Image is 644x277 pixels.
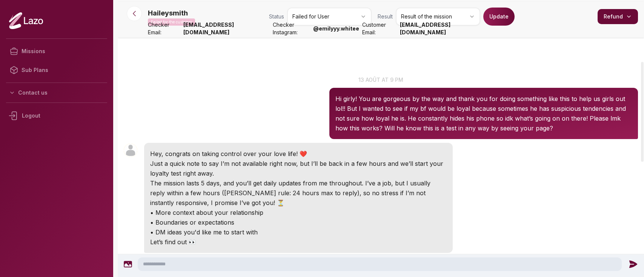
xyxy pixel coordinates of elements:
p: Let’s find out 👀 [150,237,447,247]
span: Status [269,13,284,20]
p: • More context about your relationship [150,208,447,217]
span: Customer Email: [362,21,397,36]
img: User avatar [124,144,137,157]
strong: [EMAIL_ADDRESS][DOMAIN_NAME] [400,21,486,36]
p: Haileysmith [148,8,188,18]
div: Logout [6,106,107,125]
button: Contact us [6,86,107,99]
p: The mission lasts 5 days, and you’ll get daily updates from me throughout. I’ve a job, but I usua... [150,178,447,208]
p: • Boundaries or expectations [150,217,447,227]
p: Failed for the customer [148,18,195,26]
strong: [EMAIL_ADDRESS][DOMAIN_NAME] [183,21,269,36]
span: Result [378,13,393,20]
span: Checker Instagram: [273,21,310,36]
span: Checker Email: [148,21,180,36]
p: Just a quick note to say I’m not available right now, but I’ll be back in a few hours and we’ll s... [150,159,447,178]
p: Hi girly! You are gorgeous by the way and thank you for doing something like this to help us girl... [335,94,632,133]
a: Sub Plans [6,61,107,80]
button: Update [483,8,515,26]
a: Missions [6,42,107,61]
button: Refund [598,9,638,24]
strong: @ emilyyy.whitee [313,25,359,32]
p: • DM ideas you'd like me to start with [150,227,447,237]
p: Hey, congrats on taking control over your love life! ❤️ [150,149,447,159]
p: 13 août at 9 pm [118,76,644,84]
